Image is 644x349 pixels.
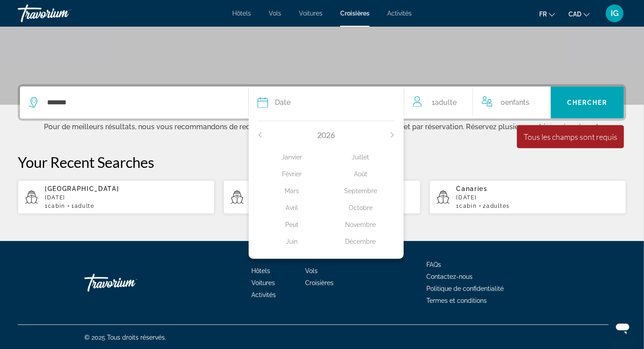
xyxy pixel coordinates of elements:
[326,199,395,216] button: Octobre
[326,200,395,216] div: Octobre
[326,216,395,233] button: Novembre
[568,11,581,18] span: CAD
[483,203,510,209] span: 2
[72,203,95,209] span: 1
[258,182,326,199] button: Mars
[459,203,477,209] span: cabin
[252,267,270,274] a: Hôtels
[258,149,326,166] button: Janvier
[258,199,326,216] button: Avril
[258,183,326,199] div: Mars
[223,180,420,214] button: [US_STATE][DATE]1cabin2Adultes
[404,87,551,119] button: Travelers: 1 adult, 0 children
[45,194,207,201] p: [DATE]
[340,10,370,17] a: Croisières
[326,217,395,233] div: Novembre
[611,9,619,18] span: IG
[457,185,488,192] span: Canaries
[432,96,457,109] span: 1
[18,153,626,171] p: Your Recent Searches
[299,10,322,17] a: Voitures
[326,183,395,199] div: Septembre
[326,234,395,250] div: Décembre
[326,149,395,165] div: Juillet
[326,182,395,199] button: Septembre
[608,313,637,342] iframe: Bouton de lancement de la fenêtre de messagerie
[306,279,334,286] a: Croisières
[45,203,65,209] span: 1
[326,149,395,166] button: Juillet
[567,99,608,106] span: Chercher
[486,203,510,209] span: Adultes
[18,180,215,214] button: [GEOGRAPHIC_DATA][DATE]1cabin1Adulte
[18,2,107,25] a: Travorium
[84,334,166,341] span: © 2025 Tous droits réservés.
[387,10,412,17] a: Activités
[18,121,626,131] p: Pour de meilleurs résultats, nous vous recommandons de rechercher un maximum de 4 occupants à la ...
[326,166,395,182] button: Août
[390,132,395,138] button: Next month
[252,291,276,298] a: Activités
[426,261,441,268] a: FAQs
[258,234,326,250] div: Juin
[252,279,275,286] a: Voitures
[258,87,395,119] button: DatePrevious month2026Next monthJanvierFévrierMarsAvrilPeutJuinJuilletAoûtSeptembreOctobreNovembr...
[603,4,626,23] button: User Menu
[258,216,326,233] button: Peut
[269,10,281,17] a: Vols
[539,8,555,20] button: Change language
[75,203,95,209] span: Adulte
[426,297,487,304] a: Termes et conditions
[84,270,173,296] a: Travorium
[258,166,326,182] div: Février
[457,194,619,201] p: [DATE]
[501,96,529,109] span: 0
[258,217,326,233] div: Peut
[258,149,326,165] div: Janvier
[426,273,473,280] a: Contactez-nous
[20,87,624,119] div: Search widget
[258,166,326,182] button: Février
[258,200,326,216] div: Avril
[435,98,457,107] span: Adulte
[326,233,395,250] button: Décembre
[326,166,395,182] div: Août
[505,98,529,107] span: Enfants
[551,87,624,119] button: Chercher
[429,180,626,214] button: Canaries[DATE]1cabin2Adultes
[318,130,335,140] span: 2026
[539,11,547,18] span: fr
[306,267,318,274] a: Vols
[524,132,617,142] div: Tous les champs sont requis
[258,132,263,138] button: Previous month
[275,96,290,109] span: Date
[568,8,590,20] button: Change currency
[232,10,251,17] a: Hôtels
[426,285,504,292] a: Politique de confidentialité
[258,233,326,250] button: Juin
[45,185,119,192] span: [GEOGRAPHIC_DATA]
[48,203,65,209] span: cabin
[457,203,477,209] span: 1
